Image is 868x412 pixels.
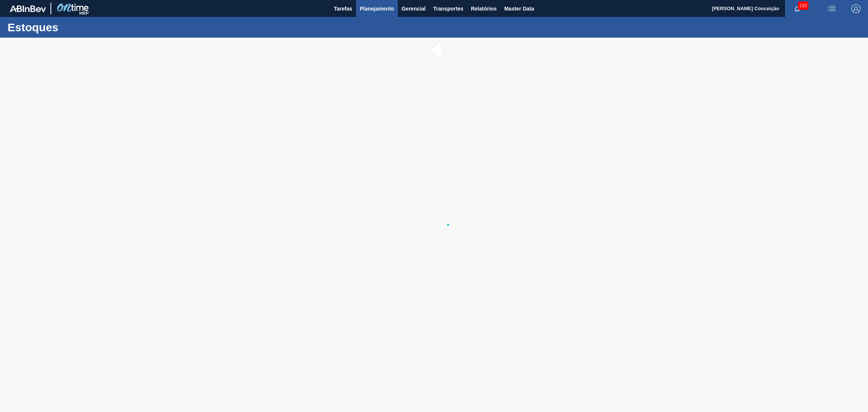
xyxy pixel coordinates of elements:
img: userActions [827,4,836,13]
span: 210 [798,2,808,10]
span: Gerencial [402,4,426,13]
button: Notificações [785,3,809,14]
span: Tarefas [334,4,352,13]
span: Master Data [504,4,534,13]
img: Logout [851,4,860,13]
span: Relatórios [471,4,497,13]
h1: Estoques [8,23,141,32]
span: Planejamento [360,4,394,13]
img: TNhmsLtSVTkK8tSr43FrP2fwEKptu5GPRR3wAAAABJRU5ErkJggg== [10,5,46,12]
span: Transportes [433,4,463,13]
